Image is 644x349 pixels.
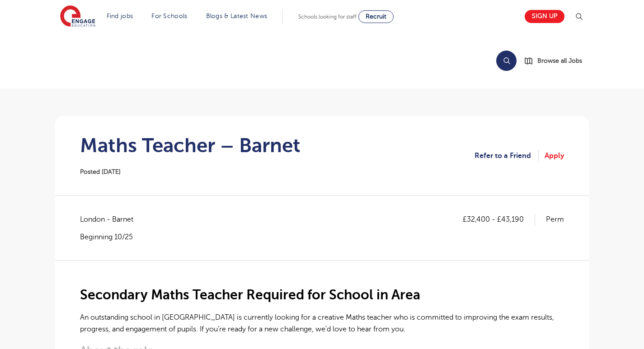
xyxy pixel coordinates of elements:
[545,150,564,162] a: Apply
[496,51,517,71] button: Search
[358,10,394,23] a: Recruit
[151,13,187,19] a: For Schools
[366,13,386,20] span: Recruit
[463,214,535,225] p: £32,400 - £43,190
[525,10,564,23] a: Sign up
[298,14,357,20] span: Schools looking for staff
[546,214,564,225] p: Perm
[206,13,268,19] a: Blogs & Latest News
[80,214,142,225] span: London - Barnet
[107,13,133,19] a: Find jobs
[475,150,539,162] a: Refer to a Friend
[80,312,564,335] p: An outstanding school in [GEOGRAPHIC_DATA] is currently looking for a creative Maths teacher who ...
[80,134,301,157] h1: Maths Teacher – Barnet
[80,287,564,302] h2: Secondary Maths Teacher Required for School in Area
[537,56,582,66] span: Browse all Jobs
[524,56,589,66] a: Browse all Jobs
[60,5,95,28] img: Engage Education
[80,232,142,242] p: Beginning 10/25
[80,168,121,175] span: Posted [DATE]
